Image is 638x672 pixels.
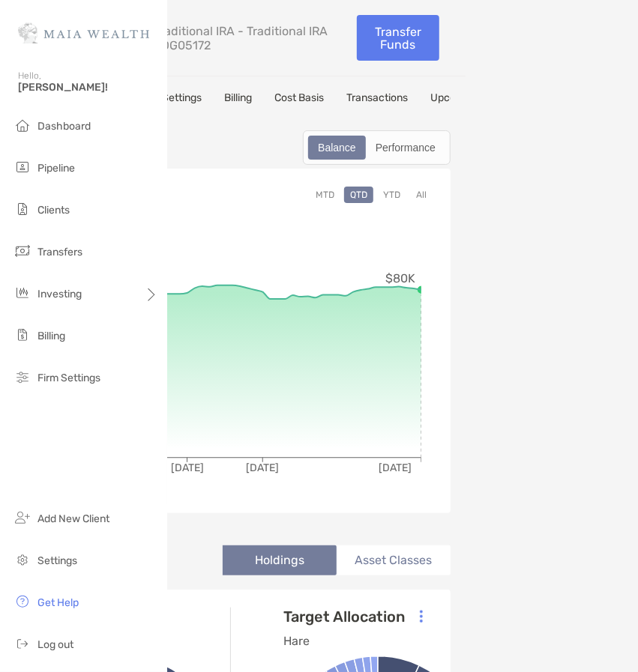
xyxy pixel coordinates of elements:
[37,512,109,525] span: Add New Client
[37,372,100,384] span: Firm Settings
[13,635,31,653] img: logout icon
[379,461,412,474] tspan: [DATE]
[385,271,415,285] tspan: $80K
[13,368,31,386] img: firm-settings icon
[37,288,82,300] span: Investing
[377,187,406,203] button: YTD
[37,638,73,651] span: Log out
[13,116,31,134] img: dashboard icon
[171,461,204,474] tspan: [DATE]
[13,284,31,302] img: investing icon
[246,461,279,474] tspan: [DATE]
[18,6,149,60] img: Zoe Logo
[410,187,433,203] button: All
[283,632,405,650] p: Hare
[13,551,31,569] img: settings icon
[224,91,252,108] a: Billing
[337,545,451,575] li: Asset Classes
[37,246,82,258] span: Transfers
[13,509,31,527] img: add_new_client icon
[154,24,346,52] p: Traditional IRA - Traditional IRA 8OG05172
[37,204,70,217] span: Clients
[310,187,340,203] button: MTD
[344,187,373,203] button: QTD
[13,200,31,218] img: clients icon
[13,158,31,176] img: pipeline icon
[310,137,364,158] div: Balance
[37,330,65,342] span: Billing
[420,610,423,623] img: Icon List Menu
[367,137,444,158] div: Performance
[18,81,158,94] span: [PERSON_NAME]!
[37,162,75,175] span: Pipeline
[223,545,337,575] li: Holdings
[13,326,31,344] img: billing icon
[274,91,324,108] a: Cost Basis
[37,554,77,567] span: Settings
[37,596,79,609] span: Get Help
[357,15,439,61] a: Transfer Funds
[13,593,31,611] img: get-help icon
[13,242,31,260] img: transfers icon
[430,91,526,108] a: Upcoming Transfers
[283,608,405,626] h4: Target Allocation
[303,130,451,165] div: segmented control
[37,120,91,133] span: Dashboard
[346,91,408,108] a: Transactions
